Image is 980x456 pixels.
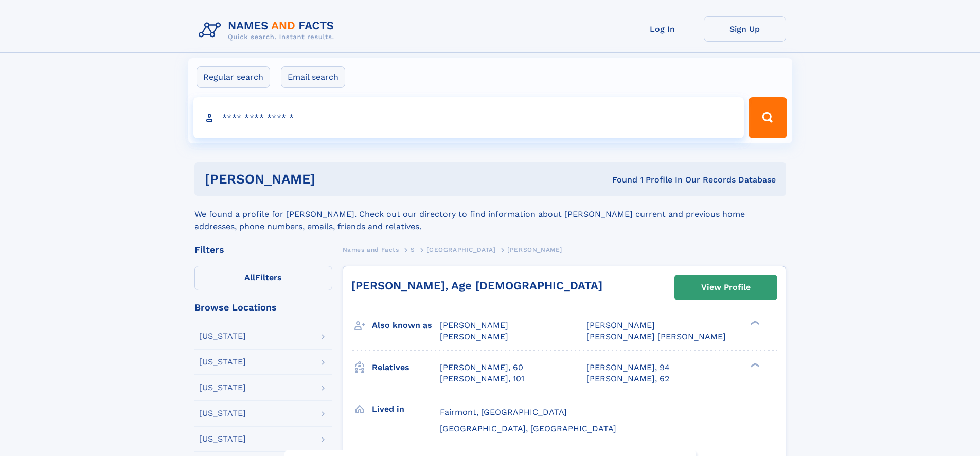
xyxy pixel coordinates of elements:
[440,407,567,417] span: Fairmont, [GEOGRAPHIC_DATA]
[199,384,246,392] div: [US_STATE]
[675,275,777,300] a: View Profile
[244,272,255,282] span: All
[621,16,704,42] a: Log In
[440,373,524,385] a: [PERSON_NAME], 101
[199,435,246,443] div: [US_STATE]
[205,173,464,186] h1: [PERSON_NAME]
[440,332,508,341] span: [PERSON_NAME]
[586,332,726,341] span: [PERSON_NAME] [PERSON_NAME]
[440,362,523,373] a: [PERSON_NAME], 60
[507,246,562,253] span: [PERSON_NAME]
[372,359,440,376] h3: Relatives
[372,317,440,334] h3: Also known as
[464,174,776,186] div: Found 1 Profile In Our Records Database
[351,279,602,292] a: [PERSON_NAME], Age [DEMOGRAPHIC_DATA]
[199,358,246,366] div: [US_STATE]
[586,320,655,330] span: [PERSON_NAME]
[193,97,744,138] input: search input
[194,266,332,290] label: Filters
[199,409,246,417] div: [US_STATE]
[586,373,669,385] a: [PERSON_NAME], 62
[194,245,332,254] div: Filters
[748,361,760,368] div: ❯
[343,243,399,256] a: Names and Facts
[281,66,345,88] label: Email search
[586,362,670,373] a: [PERSON_NAME], 94
[411,246,415,253] span: S
[199,332,246,340] div: [US_STATE]
[197,66,270,88] label: Regular search
[194,303,332,312] div: Browse Locations
[704,16,786,42] a: Sign Up
[411,243,415,256] a: S
[748,320,760,326] div: ❯
[426,246,495,253] span: [GEOGRAPHIC_DATA]
[426,243,495,256] a: [GEOGRAPHIC_DATA]
[440,320,508,330] span: [PERSON_NAME]
[372,400,440,418] h3: Lived in
[194,196,786,233] div: We found a profile for [PERSON_NAME]. Check out our directory to find information about [PERSON_N...
[194,16,343,44] img: Logo Names and Facts
[701,276,751,299] div: View Profile
[749,97,787,138] button: Search Button
[440,424,616,433] span: [GEOGRAPHIC_DATA], [GEOGRAPHIC_DATA]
